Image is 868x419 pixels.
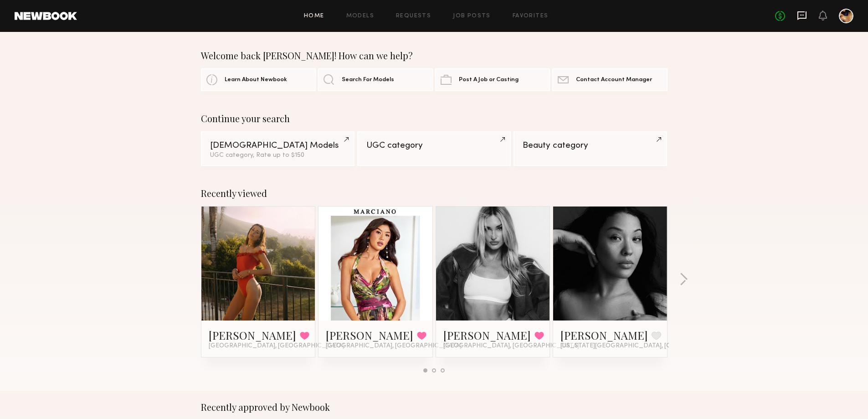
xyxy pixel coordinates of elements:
[201,402,668,413] div: Recently approved by Newbook
[560,342,731,350] span: [US_STATE][GEOGRAPHIC_DATA], [GEOGRAPHIC_DATA]
[201,113,668,124] div: Continue your search
[443,342,579,350] span: [GEOGRAPHIC_DATA], [GEOGRAPHIC_DATA]
[201,50,668,61] div: Welcome back [PERSON_NAME]! How can we help?
[210,141,345,150] div: [DEMOGRAPHIC_DATA] Models
[201,68,316,91] a: Learn About Newbook
[552,68,667,91] a: Contact Account Manager
[514,131,667,166] a: Beauty category
[435,68,550,91] a: Post A Job or Casting
[304,13,324,19] a: Home
[225,77,287,83] span: Learn About Newbook
[209,342,344,350] span: [GEOGRAPHIC_DATA], [GEOGRAPHIC_DATA]
[210,152,345,159] div: UGC category, Rate up to $150
[576,77,652,83] span: Contact Account Manager
[201,188,668,199] div: Recently viewed
[513,13,549,19] a: Favorites
[346,13,374,19] a: Models
[209,328,296,342] a: [PERSON_NAME]
[560,328,648,342] a: [PERSON_NAME]
[396,13,431,19] a: Requests
[366,141,502,150] div: UGC category
[326,342,462,350] span: [GEOGRAPHIC_DATA], [GEOGRAPHIC_DATA]
[201,131,354,166] a: [DEMOGRAPHIC_DATA] ModelsUGC category, Rate up to $150
[326,328,413,342] a: [PERSON_NAME]
[342,77,394,83] span: Search For Models
[453,13,491,19] a: Job Posts
[357,131,511,166] a: UGC category
[443,328,531,342] a: [PERSON_NAME]
[523,141,658,150] div: Beauty category
[318,68,433,91] a: Search For Models
[459,77,519,83] span: Post A Job or Casting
